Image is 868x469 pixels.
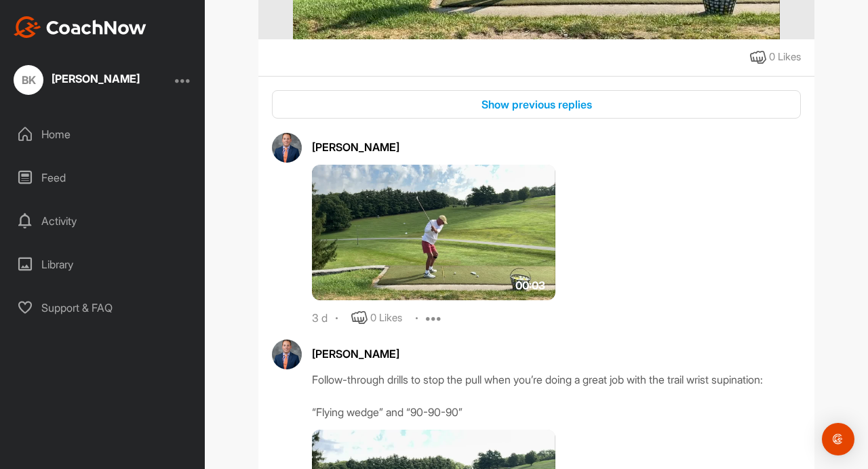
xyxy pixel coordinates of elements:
[312,165,555,300] img: media
[515,277,545,293] span: 00:03
[370,310,402,326] div: 0 Likes
[769,49,801,65] div: 0 Likes
[312,371,801,420] div: Follow-through drills to stop the pull when you’re doing a great job with the trail wrist supinat...
[7,247,199,281] div: Library
[272,90,801,119] button: Show previous replies
[312,346,801,362] div: [PERSON_NAME]
[14,65,43,95] div: BK
[312,139,801,155] div: [PERSON_NAME]
[283,96,790,113] div: Show previous replies
[7,117,199,151] div: Home
[822,423,854,455] div: Open Intercom Messenger
[7,291,199,325] div: Support & FAQ
[14,16,146,38] img: CoachNow
[7,204,199,238] div: Activity
[272,133,302,163] img: avatar
[272,340,302,369] img: avatar
[7,161,199,195] div: Feed
[52,73,140,84] div: [PERSON_NAME]
[312,312,328,325] div: 3 d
